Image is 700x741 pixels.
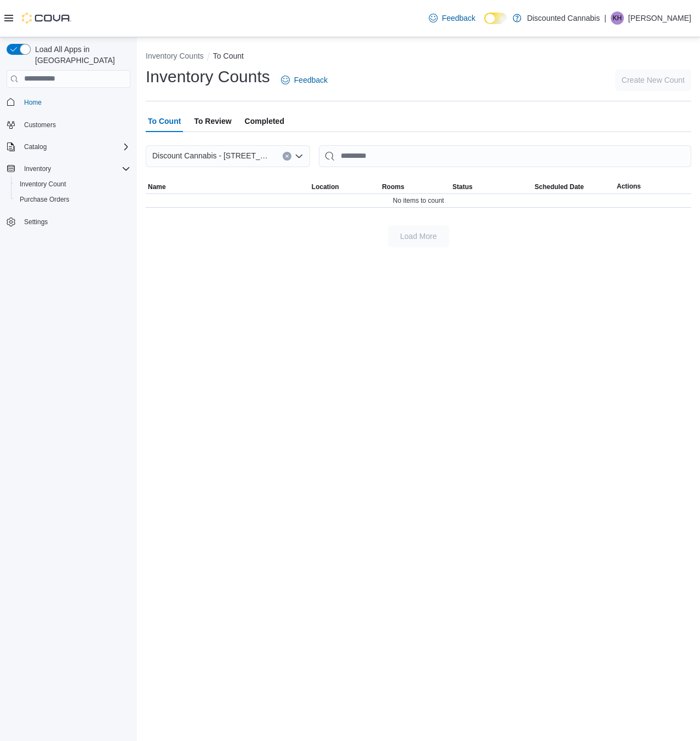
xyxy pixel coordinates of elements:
[319,145,691,167] input: This is a search bar. After typing your query, hit enter to filter the results lower in the page.
[442,13,475,24] span: Feedback
[617,182,641,191] span: Actions
[604,12,606,25] p: |
[15,193,130,206] span: Purchase Orders
[20,95,130,109] span: Home
[20,215,130,229] span: Settings
[2,161,135,176] button: Inventory
[20,118,60,132] a: Customers
[527,12,600,25] p: Discounted Cannabis
[20,195,70,204] span: Purchase Orders
[295,152,303,161] button: Open list of options
[152,149,272,162] span: Discount Cannabis - [STREET_ADDRESS]
[424,7,480,29] a: Feedback
[312,183,339,191] span: Location
[400,231,437,242] span: Load More
[20,96,46,109] a: Home
[24,164,51,173] span: Inventory
[382,183,404,191] span: Rooms
[146,180,309,193] button: Name
[148,183,166,191] span: Name
[2,117,135,133] button: Customers
[535,183,584,191] span: Scheduled Date
[24,121,56,129] span: Customers
[283,152,291,161] button: Clear input
[622,75,685,86] span: Create New Count
[11,176,135,192] button: Inventory Count
[245,110,284,132] span: Completed
[532,180,615,193] button: Scheduled Date
[15,178,130,191] span: Inventory Count
[20,215,52,229] a: Settings
[213,52,244,60] button: To Count
[452,183,473,191] span: Status
[2,214,135,230] button: Settings
[277,69,332,91] a: Feedback
[146,52,204,60] button: Inventory Counts
[7,90,130,259] nav: Complex example
[146,66,270,88] h1: Inventory Counts
[388,225,449,247] button: Load More
[24,142,47,151] span: Catalog
[2,94,135,110] button: Home
[24,218,48,226] span: Settings
[613,12,622,25] span: KH
[309,180,380,193] button: Location
[380,180,450,193] button: Rooms
[15,193,74,206] a: Purchase Orders
[484,13,507,24] input: Dark Mode
[15,178,71,191] a: Inventory Count
[393,196,444,205] span: No items to count
[20,118,130,132] span: Customers
[24,98,42,107] span: Home
[31,44,130,66] span: Load All Apps in [GEOGRAPHIC_DATA]
[20,162,130,175] span: Inventory
[2,139,135,155] button: Catalog
[294,75,328,86] span: Feedback
[611,12,624,25] div: Kyrin Hauley
[146,50,691,64] nav: An example of EuiBreadcrumbs
[628,12,691,25] p: [PERSON_NAME]
[450,180,532,193] button: Status
[20,162,55,175] button: Inventory
[22,13,71,24] img: Cova
[484,24,485,25] span: Dark Mode
[615,69,691,91] button: Create New Count
[148,110,181,132] span: To Count
[20,140,130,153] span: Catalog
[11,192,135,207] button: Purchase Orders
[194,110,231,132] span: To Review
[20,140,51,153] button: Catalog
[20,180,66,189] span: Inventory Count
